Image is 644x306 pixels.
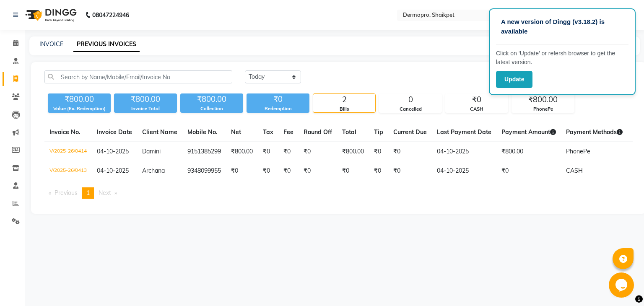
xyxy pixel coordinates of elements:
td: ₹0 [388,161,432,181]
td: ₹800.00 [337,142,369,162]
div: PhonePe [512,106,574,113]
span: Total [342,128,356,136]
span: Round Off [304,128,332,136]
p: Click on ‘Update’ or refersh browser to get the latest version. [496,49,628,67]
span: Payment Amount [501,128,556,136]
p: A new version of Dingg (v3.18.2) is available [501,17,623,36]
span: Payment Methods [566,128,623,136]
td: ₹0 [226,161,258,181]
td: 9348099955 [182,161,226,181]
div: CASH [446,106,508,113]
span: Net [231,128,241,136]
td: ₹0 [258,142,278,162]
button: Update [496,71,532,88]
td: ₹800.00 [226,142,258,162]
div: Bills [313,106,375,113]
span: Next [99,189,111,197]
td: ₹0 [369,161,388,181]
div: ₹0 [247,93,309,105]
td: 04-10-2025 [432,161,496,181]
div: Value (Ex. Redemption) [48,105,111,112]
img: logo [21,3,79,27]
span: Archana [142,167,165,174]
td: ₹0 [496,161,561,181]
span: Tip [374,128,383,136]
b: 08047224946 [92,3,129,27]
input: Search by Name/Mobile/Email/Invoice No [44,70,232,83]
td: V/2025-26/0413 [44,161,92,181]
div: ₹800.00 [180,93,243,105]
span: Tax [263,128,273,136]
span: Last Payment Date [437,128,491,136]
span: Current Due [393,128,427,136]
td: ₹0 [337,161,369,181]
td: V/2025-26/0414 [44,142,92,162]
nav: Pagination [44,187,633,199]
div: ₹800.00 [512,94,574,106]
td: ₹0 [299,161,337,181]
span: Client Name [142,128,177,136]
td: ₹0 [299,142,337,162]
td: ₹800.00 [496,142,561,162]
span: CASH [566,167,583,174]
div: 2 [313,94,375,106]
td: ₹0 [258,161,278,181]
td: ₹0 [388,142,432,162]
span: Invoice No. [49,128,80,136]
a: INVOICE [39,40,63,48]
iframe: chat widget [609,272,636,298]
span: PhonePe [566,148,590,155]
td: ₹0 [278,161,299,181]
span: Invoice Date [97,128,132,136]
span: 04-10-2025 [97,148,129,155]
div: Collection [180,105,243,112]
div: 0 [379,94,441,106]
span: Damini [142,148,161,155]
div: ₹800.00 [48,93,111,105]
div: Cancelled [379,106,441,113]
span: 1 [86,189,90,197]
div: ₹800.00 [114,93,177,105]
td: ₹0 [278,142,299,162]
div: Invoice Total [114,105,177,112]
td: 04-10-2025 [432,142,496,162]
div: ₹0 [446,94,508,106]
td: ₹0 [369,142,388,162]
span: Previous [55,189,78,197]
div: Redemption [247,105,309,112]
span: Fee [283,128,293,136]
td: 9151385299 [182,142,226,162]
span: 04-10-2025 [97,167,129,174]
a: PREVIOUS INVOICES [73,37,140,52]
span: Mobile No. [187,128,218,136]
